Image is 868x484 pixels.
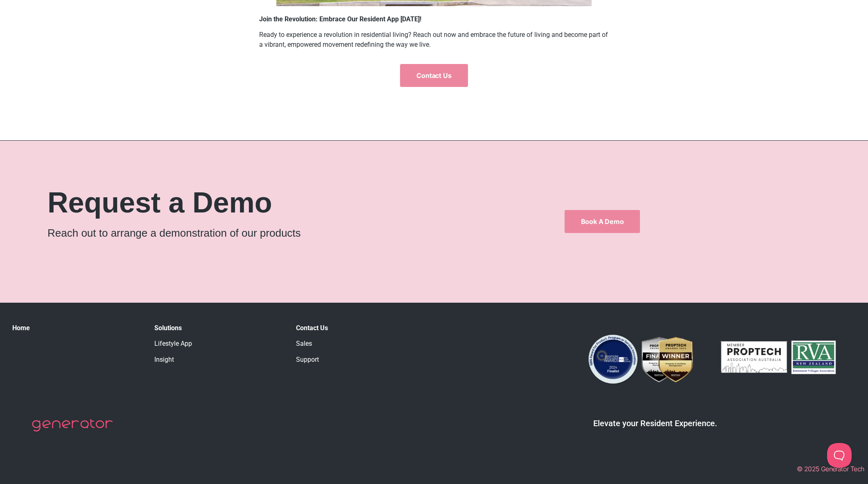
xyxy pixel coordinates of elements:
[154,356,174,363] a: Insight
[259,15,421,23] strong: Join the Revolution: Embrace Our Resident App [DATE]!
[296,356,319,363] a: Support
[797,465,864,473] span: © 2025 Generator Tech
[154,340,192,347] a: Lifestyle App
[400,64,468,87] a: Contact Us
[47,188,513,217] h2: Request a Demo
[827,443,852,468] iframe: Toggle Customer Support
[416,72,451,79] span: Contact Us
[12,324,30,332] a: Home
[296,324,328,332] strong: Contact Us
[296,340,312,347] a: Sales
[259,30,609,50] p: Ready to experience a revolution in residential living? Reach out now and embrace the future of l...
[154,324,182,332] strong: Solutions
[581,218,624,225] span: Book a Demo
[454,418,856,428] h5: Elevate your Resident Experience.​
[47,225,513,241] p: Reach out to arrange a demonstration of our products
[565,210,640,233] a: Book a Demo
